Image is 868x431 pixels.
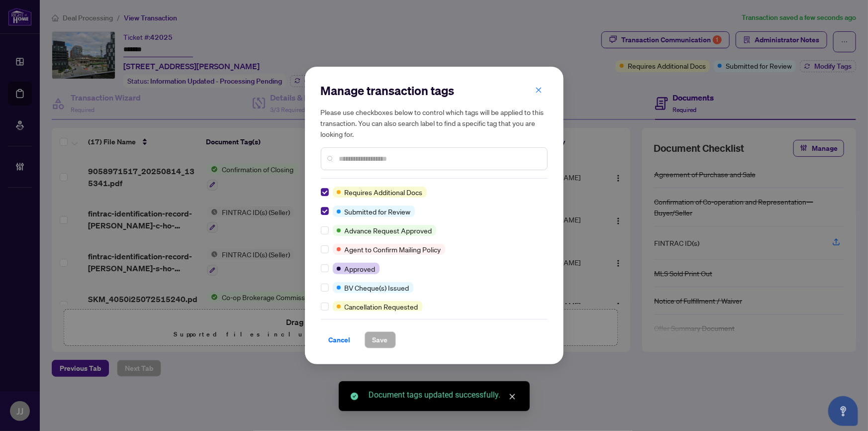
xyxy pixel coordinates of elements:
[828,396,858,426] button: Open asap
[369,389,518,401] div: Document tags updated successfully.
[535,87,542,94] span: close
[345,301,418,312] span: Cancellation Requested
[321,331,359,348] button: Cancel
[345,244,441,255] span: Agent to Confirm Mailing Policy
[329,332,351,348] span: Cancel
[509,393,516,400] span: close
[345,187,423,198] span: Requires Additional Docs
[351,393,358,400] span: check-circle
[321,107,548,139] h5: Please use checkboxes below to control which tags will be applied to this transaction. You can al...
[345,282,409,293] span: BV Cheque(s) Issued
[365,331,396,348] button: Save
[345,206,411,217] span: Submitted for Review
[345,263,376,274] span: Approved
[345,225,432,236] span: Advance Request Approved
[507,391,518,402] a: Close
[321,83,548,99] h2: Manage transaction tags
